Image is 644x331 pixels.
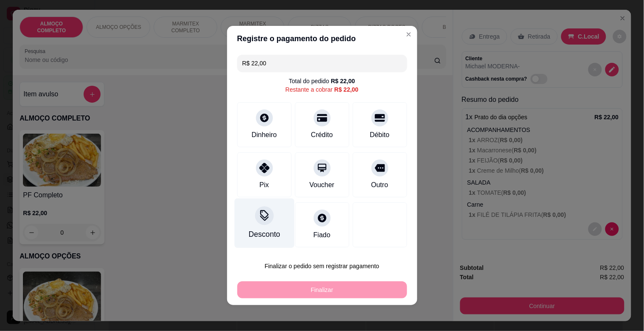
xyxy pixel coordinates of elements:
div: Débito [370,130,389,140]
div: Crédito [311,130,333,140]
header: Registre o pagamento do pedido [227,26,417,51]
div: Fiado [313,230,330,240]
input: Ex.: hambúrguer de cordeiro [242,55,402,72]
div: Restante a cobrar [285,85,358,94]
button: Close [402,28,416,41]
div: Dinheiro [252,130,277,140]
div: R$ 22,00 [331,77,355,85]
div: Total do pedido [289,77,355,85]
div: Outro [371,180,388,190]
div: Desconto [248,229,280,240]
div: Voucher [309,180,335,190]
div: R$ 22,00 [335,85,359,94]
button: Finalizar o pedido sem registrar pagamento [237,258,407,275]
div: Pix [259,180,269,190]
